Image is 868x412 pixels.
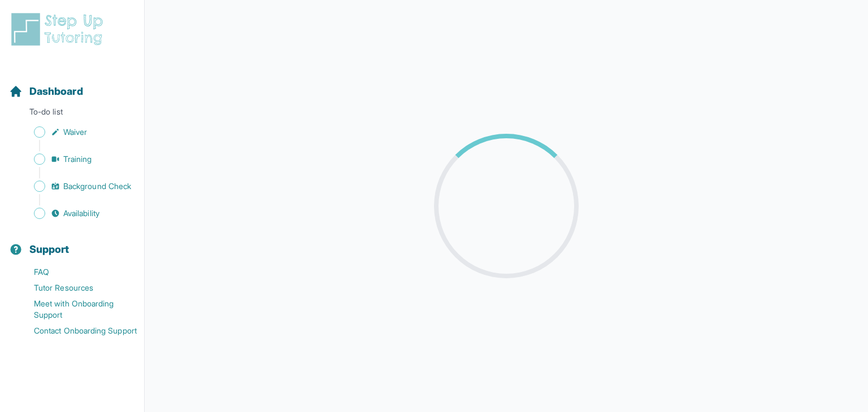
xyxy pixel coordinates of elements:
[9,205,144,221] a: Availability
[63,181,131,192] span: Background Check
[9,323,144,339] a: Contact Onboarding Support
[29,84,83,99] span: Dashboard
[9,124,144,140] a: Waiver
[9,264,144,280] a: FAQ
[9,296,144,323] a: Meet with Onboarding Support
[63,154,92,165] span: Training
[5,106,140,122] p: To-do list
[5,65,140,104] button: Dashboard
[9,11,110,47] img: logo
[63,208,99,219] span: Availability
[9,178,144,194] a: Background Check
[29,242,70,257] span: Support
[9,84,83,99] a: Dashboard
[9,151,144,167] a: Training
[63,126,87,138] span: Waiver
[9,280,144,296] a: Tutor Resources
[5,223,140,262] button: Support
